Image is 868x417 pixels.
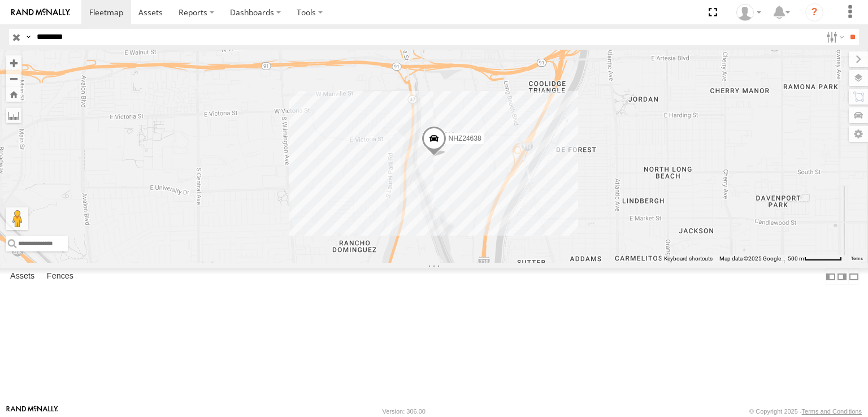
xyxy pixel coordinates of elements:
[6,406,58,417] a: Visit our Website
[6,55,21,71] button: Zoom in
[851,256,863,260] a: Terms (opens in new tab)
[825,268,836,285] label: Dock Summary Table to the Left
[6,86,21,102] button: Zoom Home
[24,29,33,45] label: Search Query
[5,269,40,285] label: Assets
[6,207,28,230] button: Drag Pegman onto the map to open Street View
[6,107,21,123] label: Measure
[802,408,862,415] a: Terms and Conditions
[719,255,781,262] span: Map data ©2025 Google
[6,71,21,86] button: Zoom out
[788,255,804,262] span: 500 m
[749,408,862,415] div: © Copyright 2025 -
[836,268,848,285] label: Dock Summary Table to the Right
[664,255,713,263] button: Keyboard shortcuts
[848,268,860,285] label: Hide Summary Table
[383,408,426,415] div: Version: 306.00
[849,126,868,142] label: Map Settings
[805,3,823,21] i: ?
[784,255,845,263] button: Map Scale: 500 m per 63 pixels
[41,269,79,285] label: Fences
[732,4,765,21] div: Zulema McIntosch
[822,29,846,45] label: Search Filter Options
[449,134,481,142] span: NHZ24638
[11,8,70,16] img: rand-logo.svg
